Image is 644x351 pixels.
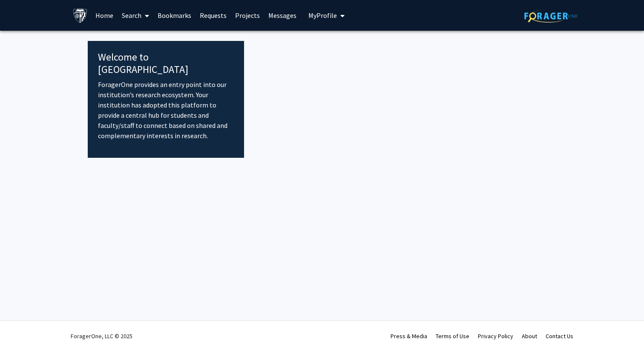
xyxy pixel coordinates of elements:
p: ForagerOne provides an entry point into our institution’s research ecosystem. Your institution ha... [98,79,234,141]
a: Contact Us [546,332,573,340]
a: Press & Media [391,332,427,340]
a: Messages [264,0,301,30]
a: Search [118,0,153,30]
img: ForagerOne Logo [524,9,578,23]
a: Requests [195,0,231,30]
h4: Welcome to [GEOGRAPHIC_DATA] [98,51,234,76]
a: Home [91,0,118,30]
a: Privacy Policy [478,332,513,340]
span: My Profile [308,11,337,20]
div: ForagerOne, LLC © 2025 [71,321,132,351]
a: About [522,332,537,340]
img: Johns Hopkins University Logo [73,8,88,23]
a: Projects [231,0,264,30]
a: Terms of Use [436,332,469,340]
a: Bookmarks [153,0,195,30]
